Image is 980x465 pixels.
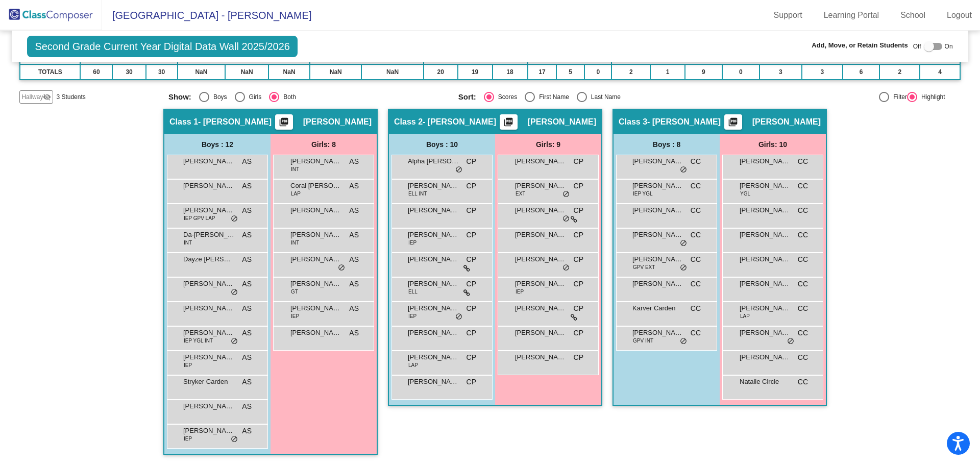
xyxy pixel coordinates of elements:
span: [PERSON_NAME] [740,303,791,313]
span: [PERSON_NAME] [PERSON_NAME] [515,254,566,264]
span: do_not_disturb_alt [231,337,238,346]
td: 1 [650,64,685,80]
span: CP [467,328,476,338]
td: 5 [556,64,584,80]
span: Second Grade Current Year Digital Data Wall 2025/2026 [27,36,298,57]
td: 60 [80,64,112,80]
span: AS [242,156,252,167]
span: [PERSON_NAME] [183,303,234,313]
span: CC [798,279,808,289]
span: [PERSON_NAME] [515,156,566,166]
span: [PERSON_NAME] [PERSON_NAME] [515,279,566,289]
span: AS [242,279,252,289]
mat-icon: picture_as_pdf [502,117,514,131]
span: On [945,42,953,51]
span: AS [349,254,359,265]
span: [PERSON_NAME] [740,205,791,215]
div: Scores [494,92,517,102]
span: do_not_disturb_alt [562,215,570,223]
span: CC [798,352,808,363]
span: IEP YGL INT [184,337,213,345]
td: 6 [843,64,879,80]
span: AS [242,426,252,436]
button: Print Students Details [724,114,742,130]
span: ELL INT [408,190,427,198]
span: [PERSON_NAME] [632,254,683,264]
span: [PERSON_NAME] [740,181,791,191]
span: do_not_disturb_alt [680,264,687,272]
span: AS [242,328,252,338]
span: CP [574,352,583,363]
div: First Name [535,92,569,102]
span: AS [242,254,252,265]
span: Show: [168,92,191,102]
div: Girls: 10 [720,134,826,155]
div: Last Name [587,92,621,102]
span: CP [574,156,583,167]
span: [PERSON_NAME] [183,156,234,166]
span: [PERSON_NAME] [408,352,459,362]
span: [PERSON_NAME] [632,279,683,289]
span: CC [691,230,701,240]
span: Dayze [PERSON_NAME] [183,254,234,264]
span: CP [467,303,476,314]
td: 0 [722,64,760,80]
span: do_not_disturb_alt [562,264,570,272]
div: Boys [209,92,227,102]
span: [PERSON_NAME] [515,303,566,313]
span: [PERSON_NAME] [632,328,683,338]
span: AS [242,352,252,363]
span: do_not_disturb_alt [231,435,238,444]
span: INT [184,239,192,247]
span: [PERSON_NAME] [740,156,791,166]
span: [PERSON_NAME] [740,254,791,264]
span: [PERSON_NAME] [183,401,234,411]
span: [PERSON_NAME] [303,117,372,127]
span: do_not_disturb_alt [455,166,462,174]
span: Karver Carden [632,303,683,313]
span: AS [242,205,252,216]
span: AS [349,181,359,191]
td: 20 [424,64,458,80]
span: CP [467,181,476,191]
span: AS [349,328,359,338]
span: [PERSON_NAME] [183,426,234,436]
span: CP [574,328,583,338]
span: Da-[PERSON_NAME] [183,230,234,240]
span: INT [291,239,299,247]
a: School [892,7,934,23]
span: [PERSON_NAME] [183,181,234,191]
span: AS [349,230,359,240]
mat-icon: picture_as_pdf [278,117,290,131]
td: 30 [146,64,178,80]
span: [PERSON_NAME] [408,254,459,264]
span: do_not_disturb_alt [562,190,570,199]
span: CC [691,156,701,167]
span: [PERSON_NAME] [740,230,791,240]
span: [PERSON_NAME] [408,303,459,313]
span: [PERSON_NAME] [408,230,459,240]
span: EXT [516,190,525,198]
span: do_not_disturb_alt [231,288,238,297]
span: Hallway [21,92,43,102]
td: 18 [493,64,528,80]
span: [PERSON_NAME] [290,205,341,215]
span: do_not_disturb_alt [680,166,687,174]
span: CC [691,328,701,338]
span: IEP [408,239,416,247]
span: [PERSON_NAME] [740,352,791,362]
td: 17 [528,64,557,80]
td: 0 [584,64,611,80]
span: do_not_disturb_alt [680,337,687,346]
mat-icon: visibility_off [43,93,51,101]
span: CC [798,254,808,265]
span: AS [242,181,252,191]
td: 19 [458,64,493,80]
span: [PERSON_NAME] [290,156,341,166]
span: [PERSON_NAME] [408,377,459,387]
span: [PERSON_NAME] [515,230,566,240]
span: CP [574,230,583,240]
span: AS [242,377,252,387]
td: 2 [611,64,650,80]
span: AS [349,205,359,216]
